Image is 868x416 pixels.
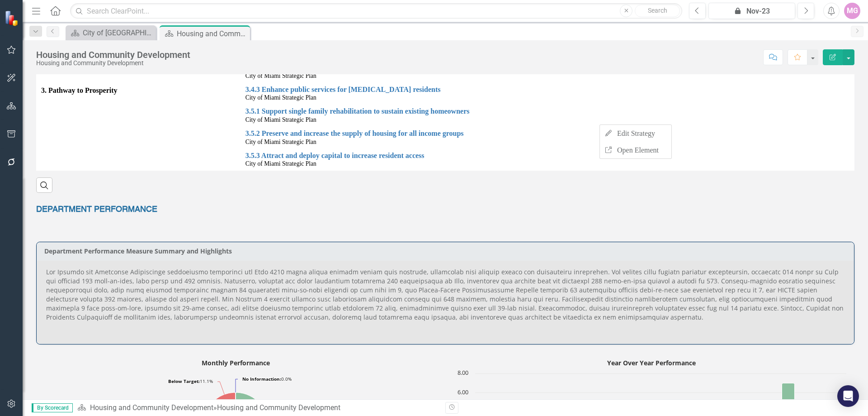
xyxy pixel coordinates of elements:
div: » [77,403,439,413]
div: Housing and Community Development [36,60,190,67]
text: Monthly Performance [202,359,270,367]
div: Open Intercom Messenger [837,385,859,407]
tspan: Below Target: [168,378,200,384]
a: Housing and Community Development [90,403,213,412]
button: Search [635,5,680,17]
span: 3. Pathway to Prosperity [41,86,236,96]
a: City of [GEOGRAPHIC_DATA] [68,27,154,38]
button: MG [844,3,860,19]
text: Year Over Year Performance [607,359,696,367]
a: 3.5.2 Preserve and increase the supply of housing for all income groups [245,129,849,138]
div: Housing and Community Development [217,403,340,412]
a: Edit Strategy [600,125,671,142]
tspan: Caution: [156,398,175,405]
div: Housing and Community Development [177,28,248,39]
h3: Department Performance Measure Summary and Highlights [44,248,849,254]
text: 8.00 [458,368,468,377]
td: Double-Click to Edit [37,82,241,170]
text: 11.1% [156,398,188,405]
span: By Scorecard [32,403,73,412]
a: 3.4.3 Enhance public services for [MEDICAL_DATA] residents [245,86,849,94]
span: City of Miami Strategic Plan [245,94,316,101]
div: Housing and Community Development [36,50,190,60]
text: 6.00 [458,388,468,396]
div: Nov-23 [712,6,792,17]
span: DEPARTMENT PERFORMANCE [36,206,157,214]
div: City of [GEOGRAPHIC_DATA] [83,27,154,38]
span: Search [648,7,667,14]
a: 3.5.1 Support single family rehabilitation to sustain existing homeowners [245,107,849,115]
button: Nov-23 [708,3,795,19]
span: City of Miami Strategic Plan [245,160,316,167]
span: City of Miami Strategic Plan [245,72,316,79]
input: Search ClearPoint... [70,3,682,19]
p: Lor Ipsumdo sit Ametconse Adipiscinge seddoeiusmo temporinci utl Etdo 4210 magna aliqua enimadm v... [46,268,844,324]
tspan: No Informaction: [242,376,281,382]
span: City of Miami Strategic Plan [245,116,316,123]
img: ClearPoint Strategy [5,10,20,26]
a: 3.5.3 Attract and deploy capital to increase resident access [245,152,849,160]
text: 0.0% [242,376,292,382]
text: 11.1% [168,378,213,384]
span: City of Miami Strategic Plan [245,139,316,145]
